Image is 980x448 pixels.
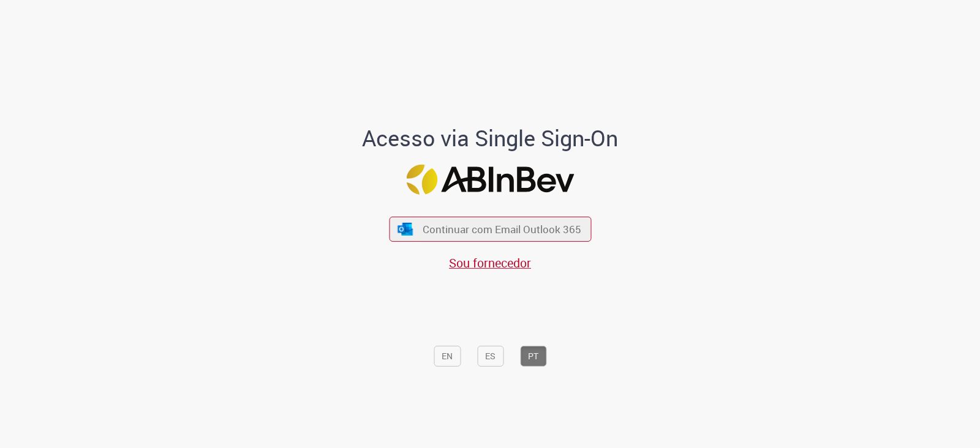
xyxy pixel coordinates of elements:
[320,126,660,151] h1: Acesso via Single Sign-On
[520,346,546,367] button: PT
[434,346,461,367] button: EN
[477,346,503,367] button: ES
[406,165,574,195] img: Logo ABInBev
[397,222,414,235] img: ícone Azure/Microsoft 360
[449,255,531,271] a: Sou fornecedor
[389,217,591,242] button: ícone Azure/Microsoft 360 Continuar com Email Outlook 365
[423,222,581,236] span: Continuar com Email Outlook 365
